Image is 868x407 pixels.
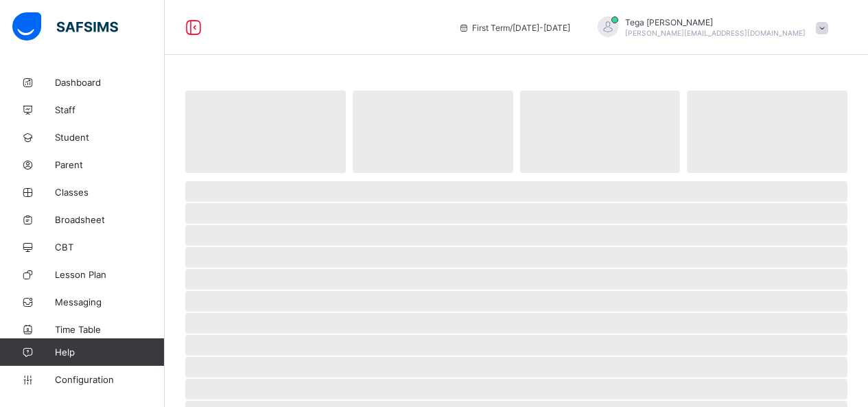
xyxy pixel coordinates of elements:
span: ‌ [185,247,847,268]
span: Lesson Plan [55,269,165,280]
span: Staff [55,104,165,115]
span: ‌ [185,357,847,377]
span: [PERSON_NAME][EMAIL_ADDRESS][DOMAIN_NAME] [625,29,806,37]
span: session/term information [458,23,570,33]
span: ‌ [520,91,681,173]
span: ‌ [185,379,847,399]
span: ‌ [185,225,847,246]
span: Help [55,347,164,358]
span: Parent [55,159,165,170]
span: ‌ [353,91,513,173]
span: CBT [55,242,165,253]
span: ‌ [185,181,847,202]
img: safsims [12,12,118,41]
div: TegaOmo-Ibrahim [584,16,835,39]
span: Classes [55,187,165,198]
span: ‌ [185,313,847,334]
span: ‌ [185,203,847,224]
span: ‌ [185,269,847,290]
span: Broadsheet [55,214,165,225]
span: Student [55,132,165,143]
span: Time Table [55,324,165,335]
span: Configuration [55,374,164,385]
span: Dashboard [55,77,165,88]
span: ‌ [687,91,847,173]
span: Messaging [55,296,165,307]
span: ‌ [185,91,346,173]
span: ‌ [185,335,847,356]
span: ‌ [185,291,847,312]
span: Tega [PERSON_NAME] [625,17,806,27]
